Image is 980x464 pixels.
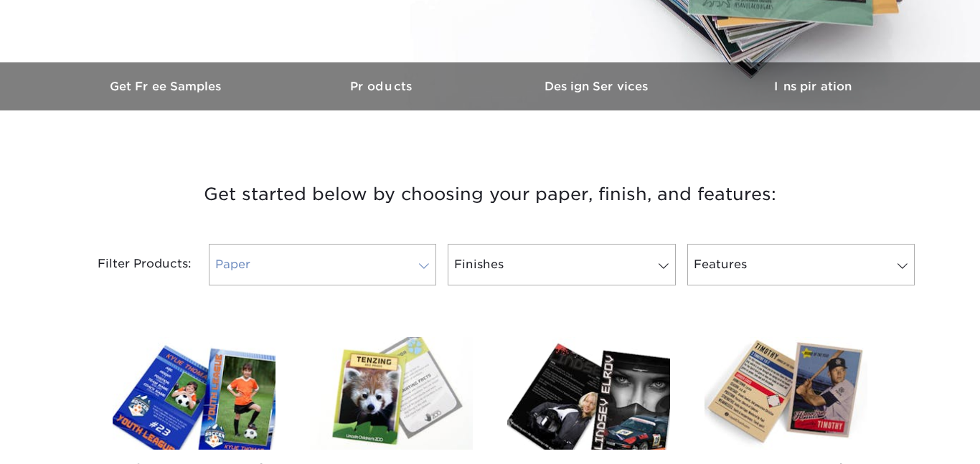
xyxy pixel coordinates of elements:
[507,337,670,450] img: Matte Trading Cards
[705,80,920,93] h3: Inspiration
[705,337,867,450] img: 14PT Uncoated Trading Cards
[60,80,275,93] h3: Get Free Samples
[448,244,675,285] a: Finishes
[705,62,920,110] a: Inspiration
[275,62,490,110] a: Products
[209,244,436,285] a: Paper
[687,244,915,285] a: Features
[310,337,473,450] img: 18PT C1S Trading Cards
[60,244,203,285] div: Filter Products:
[113,337,275,450] img: Glossy UV Coated Trading Cards
[275,80,490,93] h3: Products
[490,62,705,110] a: Design Services
[60,62,275,110] a: Get Free Samples
[490,80,705,93] h3: Design Services
[70,162,910,227] h3: Get started below by choosing your paper, finish, and features:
